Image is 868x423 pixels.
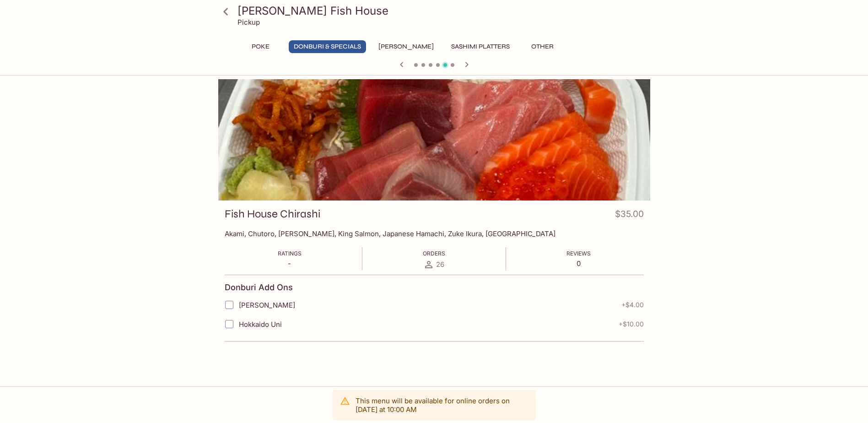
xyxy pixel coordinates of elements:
[218,79,650,201] div: Fish House Chirashi
[289,40,366,53] button: Donburi & Specials
[619,320,644,328] span: + $10.00
[356,396,528,414] p: This menu will be available for online orders on [DATE] at 10:00 AM
[237,18,260,27] p: Pickup
[239,301,295,309] span: [PERSON_NAME]
[225,229,644,238] p: Akami, Chutoro, [PERSON_NAME], King Salmon, Japanese Hamachi, Zuke Ikura, [GEOGRAPHIC_DATA]
[278,250,302,257] span: Ratings
[522,40,563,53] button: Other
[239,320,282,329] span: Hokkaido Uni
[566,250,591,257] span: Reviews
[237,4,647,18] h3: [PERSON_NAME] Fish House
[423,250,445,257] span: Orders
[615,207,644,225] h4: $35.00
[278,259,302,268] p: -
[446,40,515,53] button: Sashimi Platters
[621,301,644,309] span: + $4.00
[225,207,320,221] h3: Fish House Chirashi
[373,40,439,53] button: [PERSON_NAME]
[240,40,281,53] button: Poke
[566,259,591,268] p: 0
[436,260,444,269] span: 26
[225,282,293,293] h4: Donburi Add Ons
